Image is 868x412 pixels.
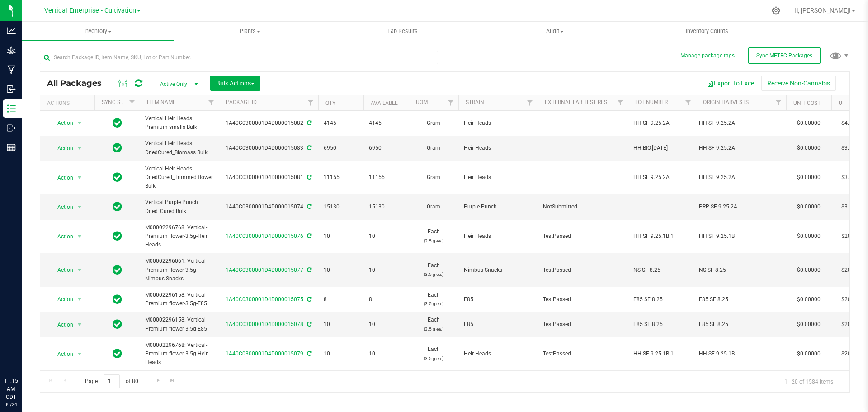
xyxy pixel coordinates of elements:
a: Inventory Counts [631,22,783,41]
span: HH.BIO.[DATE] [633,144,690,152]
span: select [74,230,85,243]
span: Gram [414,119,453,128]
span: Heir Heads [464,232,532,241]
a: 1A40C0300001D4D000015076 [226,233,303,239]
a: Go to the next page [151,374,165,387]
span: 11155 [324,173,358,182]
inline-svg: Inventory [7,104,16,113]
div: 1A40C0300001D4D000015074 [217,203,320,211]
div: Value 1: HH SF 9.25.2A [699,144,783,152]
span: Each [414,316,453,333]
span: All Packages [47,78,111,88]
inline-svg: Grow [7,46,16,55]
p: 09/24 [4,401,18,408]
button: Sync METRC Packages [748,47,821,64]
span: M00002296768: Vertical-Premium flower-3.5g-Heir Heads [145,341,213,367]
span: 10 [324,350,358,358]
span: 10 [369,232,403,241]
span: Each [414,261,453,279]
a: Strain [466,99,484,105]
span: In Sync [113,171,122,184]
div: 1A40C0300001D4D000015083 [217,144,320,152]
a: Filter [681,95,696,110]
span: TestPassed [543,320,623,329]
div: 1A40C0300001D4D000015081 [217,173,320,182]
span: Vertical Purple Punch Dried_Cured Bulk [145,198,213,215]
iframe: Resource center unread badge [27,338,38,349]
span: In Sync [113,293,122,306]
span: Action [49,171,74,184]
td: $0.00000 [786,194,831,219]
a: Inventory [22,22,174,41]
span: 10 [369,350,403,358]
span: Heir Heads [464,144,532,152]
span: In Sync [113,200,122,213]
span: Gram [414,203,453,211]
span: Action [49,201,74,213]
span: Vertical Heir Heads DriedCured_Biomass Bulk [145,139,213,156]
a: Filter [523,95,538,110]
span: Vertical Enterprise - Cultivation [44,7,136,14]
span: select [74,201,85,213]
span: 8 [369,295,403,304]
td: $0.00000 [786,136,831,161]
a: Go to the last page [166,374,179,387]
span: HH SF 9.25.1B.1 [633,350,690,358]
span: M00002296768: Vertical-Premium flower-3.5g-Heir Heads [145,223,213,250]
span: 1 - 20 of 1584 items [777,374,840,388]
a: Filter [771,95,786,110]
inline-svg: Manufacturing [7,65,16,74]
button: Receive Non-Cannabis [761,76,836,91]
div: 1A40C0300001D4D000015082 [217,119,320,128]
a: Lab Results [326,22,479,41]
td: $0.00000 [786,253,831,287]
span: Lab Results [375,27,430,35]
span: Audit [479,27,631,35]
span: Inventory Counts [674,27,741,35]
span: Action [49,117,74,129]
span: 4145 [369,119,403,128]
span: Action [49,318,74,331]
p: (3.5 g ea.) [414,237,453,245]
div: Value 1: PRP SF 9.25.2A [699,203,783,211]
a: Available [371,100,398,106]
span: Sync from Compliance System [306,233,311,239]
span: Heir Heads [464,350,532,358]
span: Each [414,345,453,362]
p: 11:15 AM CDT [4,377,18,401]
span: 10 [324,266,358,275]
p: (3.5 g ea.) [414,354,453,363]
span: M00002296158: Vertical-Premium flower-3.5g-E85 [145,291,213,308]
div: Value 1: HH SF 9.25.1B [699,350,783,358]
a: Filter [204,95,219,110]
span: Action [49,293,74,306]
span: Page of 80 [77,374,146,388]
span: Sync from Compliance System [306,267,311,273]
span: Bulk Actions [216,80,255,87]
span: Inventory [22,27,174,35]
a: Package ID [226,99,257,105]
span: Heir Heads [464,119,532,128]
span: 10 [369,266,403,275]
span: Action [49,230,74,243]
span: Plants [175,27,326,35]
span: Nimbus Snacks [464,266,532,275]
a: Qty [325,100,335,106]
td: $0.00000 [786,287,831,312]
span: select [74,117,85,129]
a: External Lab Test Result [545,99,616,105]
span: M00002296158: Vertical-Premium flower-3.5g-E85 [145,316,213,333]
span: Gram [414,144,453,152]
span: E85 SF 8.25 [633,320,690,329]
span: In Sync [113,142,122,154]
span: 15130 [369,203,403,211]
span: Sync from Compliance System [306,204,311,210]
span: select [74,348,85,360]
span: select [74,142,85,155]
span: HH SF 9.25.1B.1 [633,232,690,241]
a: Filter [303,95,318,110]
span: Sync from Compliance System [306,145,311,151]
span: M00002296061: Vertical-Premium flower-3.5g-Nimbus Snacks [145,257,213,283]
a: Unit Price [839,100,867,106]
span: E85 [464,320,532,329]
